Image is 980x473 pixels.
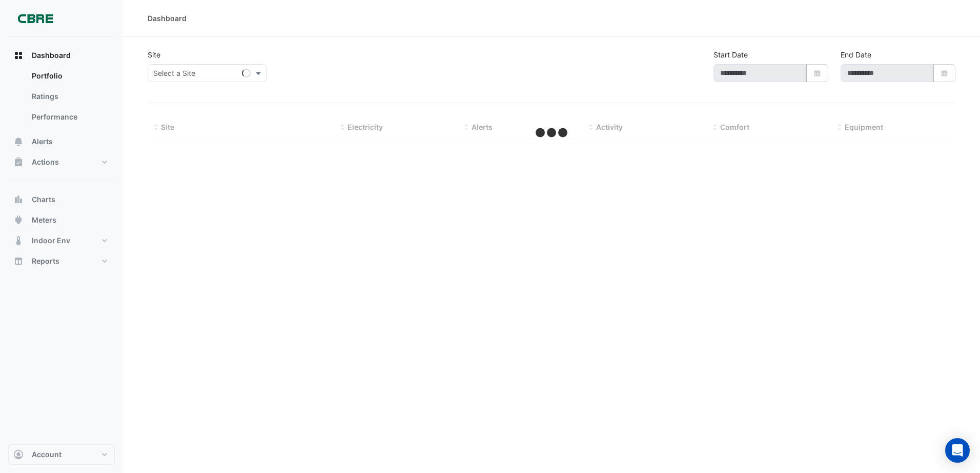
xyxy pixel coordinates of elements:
button: Meters [8,210,115,230]
span: Activity [596,123,623,131]
app-icon: Actions [13,157,24,167]
span: Indoor Env [32,235,70,246]
a: Ratings [24,86,115,107]
span: Site [161,123,174,131]
span: Meters [32,215,56,225]
label: Start Date [713,49,748,60]
button: Indoor Env [8,230,115,251]
app-icon: Alerts [13,136,24,147]
div: Dashboard [8,66,115,131]
span: Actions [32,157,59,167]
app-icon: Indoor Env [13,235,24,246]
span: Account [32,449,62,460]
span: Equipment [845,123,883,131]
button: Dashboard [8,45,115,66]
a: Performance [24,107,115,127]
button: Alerts [8,131,115,152]
span: Comfort [720,123,749,131]
label: Site [148,49,160,60]
div: Dashboard [148,13,187,24]
button: Actions [8,152,115,172]
span: Reports [32,256,59,266]
button: Account [8,444,115,465]
app-icon: Reports [13,256,24,266]
button: Charts [8,189,115,210]
span: Dashboard [32,50,71,61]
a: Portfolio [24,66,115,86]
span: Charts [32,194,55,205]
label: End Date [841,49,871,60]
span: Electricity [348,123,383,131]
button: Reports [8,251,115,271]
div: Open Intercom Messenger [945,438,970,463]
span: Alerts [32,136,53,147]
img: Company Logo [12,8,58,29]
app-icon: Meters [13,215,24,225]
app-icon: Dashboard [13,50,24,61]
app-icon: Charts [13,194,24,205]
span: Alerts [472,123,493,131]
